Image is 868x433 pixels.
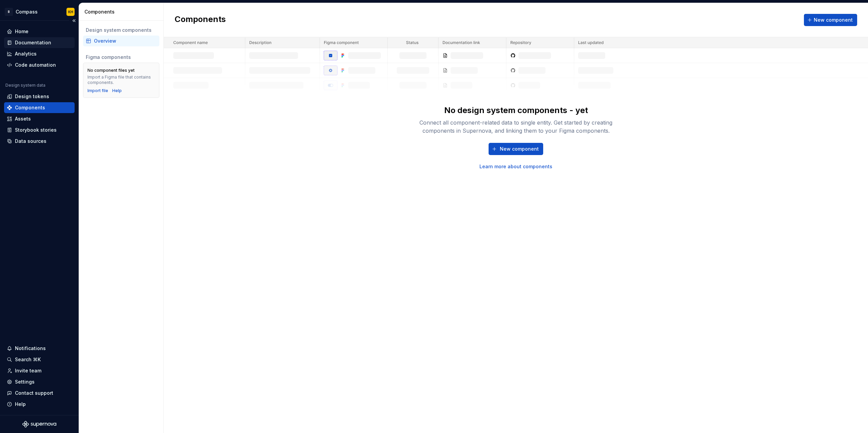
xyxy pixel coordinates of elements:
div: Home [15,28,28,35]
a: Invite team [4,365,75,376]
div: Search ⌘K [15,356,41,363]
div: Settings [15,378,35,385]
div: No design system components - yet [444,105,588,116]
div: Help [15,401,26,408]
div: Design system data [5,83,45,88]
div: Components [15,104,45,111]
button: Collapse sidebar [69,16,79,25]
a: Documentation [4,37,75,48]
div: Components [84,8,161,15]
div: Invite team [15,367,41,374]
a: Components [4,102,75,113]
a: Data sources [4,136,75,147]
div: Code automation [15,62,56,68]
button: BCompassKH [1,4,77,19]
div: Compass [16,8,38,15]
button: New component [489,143,543,155]
div: Overview [94,38,157,44]
button: Help [4,399,75,410]
button: Contact support [4,388,75,398]
h2: Components [175,14,226,26]
span: New component [500,146,539,152]
div: Storybook stories [15,127,57,133]
div: Design tokens [15,93,49,100]
div: KH [68,9,73,15]
div: Design system components [86,27,157,34]
a: Overview [83,36,159,46]
button: Notifications [4,343,75,354]
div: Data sources [15,138,46,145]
a: Assets [4,113,75,124]
div: Documentation [15,39,51,46]
button: Import file [87,88,108,93]
div: Connect all component-related data to single entity. Get started by creating components in Supern... [408,118,625,135]
a: Settings [4,376,75,387]
div: No component files yet [87,68,135,73]
div: Analytics [15,50,37,57]
a: Code automation [4,60,75,70]
a: Home [4,26,75,37]
div: Assets [15,115,31,122]
button: New component [804,14,857,26]
a: Design tokens [4,91,75,102]
a: Analytics [4,48,75,59]
svg: Supernova Logo [22,421,56,428]
a: Learn more about components [479,163,552,170]
div: Contact support [15,390,53,396]
div: Notifications [15,345,46,352]
a: Help [112,88,122,93]
div: Import a Figma file that contains components. [87,74,155,85]
div: Figma components [86,54,157,61]
a: Storybook stories [4,125,75,135]
button: Search ⌘K [4,354,75,365]
span: New component [814,17,853,23]
div: B [5,8,13,16]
